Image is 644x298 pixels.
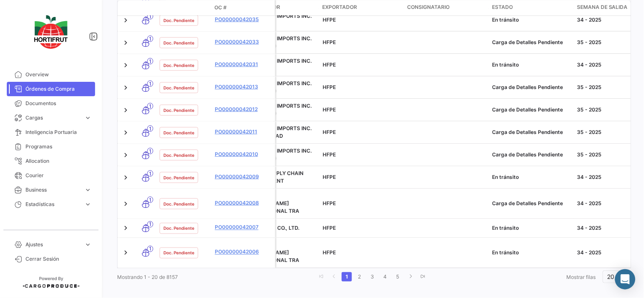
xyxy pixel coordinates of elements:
[607,273,615,280] span: 20
[242,0,319,16] datatable-header-cell: Importador
[121,199,130,208] a: Expand/Collapse Row
[147,196,153,203] span: 1
[404,0,489,16] datatable-header-cell: Consignatario
[135,5,156,11] datatable-header-cell: Modo de Transporte
[211,1,275,15] datatable-header-cell: OC #
[7,67,95,82] a: Overview
[323,17,336,23] span: HFPE
[316,272,326,281] a: go to first page
[319,0,404,16] datatable-header-cell: Exportador
[25,85,92,93] span: Órdenes de Compra
[215,128,272,135] a: PO00000042011
[492,151,571,159] div: Carga de Detalles Pendiente
[121,106,130,114] a: Expand/Collapse Row
[215,38,272,45] a: PO00000042033
[163,225,194,231] span: Doc. Pendiente
[492,84,571,91] div: Carga de Detalles Pendiente
[163,151,194,158] span: Doc. Pendiente
[25,114,81,122] span: Cargas
[156,5,211,11] datatable-header-cell: Estado Doc.
[323,249,336,256] span: HFPE
[25,255,92,263] span: Cerrar Sesión
[354,272,365,281] a: 2
[215,223,272,231] a: PO00000042007
[246,58,312,72] span: HORTIFRUT IMPORTS INC. (PHI-BOAT)
[121,173,130,181] a: Expand/Collapse Row
[323,225,336,231] span: HFPE
[391,270,404,284] li: page 5
[147,103,153,109] span: 1
[367,272,377,281] a: 3
[214,4,227,12] span: OC #
[25,186,81,194] span: Business
[215,248,272,256] a: PO00000042006
[215,199,272,206] a: PO00000042008
[215,60,272,68] a: PO00000042031
[147,148,153,154] span: 1
[147,35,153,42] span: 1
[246,125,312,139] span: HORTIFRUT IMPORTS INC. (HUE - CANAD
[393,272,403,281] a: 5
[121,150,130,159] a: Expand/Collapse Row
[147,58,153,64] span: 1
[121,128,130,136] a: Expand/Collapse Row
[163,39,194,46] span: Doc. Pendiente
[246,80,312,94] span: HORTIFRUT IMPORTS INC. (LAX-BOAT)
[492,249,571,256] div: En tránsito
[147,80,153,86] span: 1
[121,61,130,69] a: Expand/Collapse Row
[84,114,92,122] span: expand_more
[163,84,194,91] span: Doc. Pendiente
[323,129,336,135] span: HFPE
[163,129,194,136] span: Doc. Pendiente
[323,174,336,180] span: HFPE
[489,0,574,16] datatable-header-cell: Estado
[147,221,153,227] span: 1
[7,154,95,168] a: Allocation
[121,38,130,47] a: Expand/Collapse Row
[215,150,272,158] a: PO00000042010
[84,241,92,248] span: expand_more
[147,125,153,131] span: 1
[25,172,92,179] span: Courier
[405,272,416,281] a: go to next page
[7,168,95,183] a: Courier
[30,10,72,54] img: logo-hortifrut.svg
[215,105,272,113] a: PO00000042012
[84,201,92,208] span: expand_more
[215,83,272,90] a: PO00000042013
[7,82,95,96] a: Órdenes de Compra
[246,4,280,11] span: Importador
[492,224,571,232] div: En tránsito
[323,84,336,90] span: HFPE
[323,106,336,113] span: HFPE
[215,173,272,180] a: PO00000042009
[121,248,130,257] a: Expand/Collapse Row
[7,125,95,139] a: Inteligencia Portuaria
[121,16,130,24] a: Expand/Collapse Row
[121,83,130,92] a: Expand/Collapse Row
[25,100,92,107] span: Documentos
[567,274,596,280] span: Mostrar filas
[492,16,571,24] div: En tránsito
[323,61,336,68] span: HFPE
[163,17,194,23] span: Doc. Pendiente
[25,157,92,165] span: Allocation
[380,272,390,281] a: 4
[353,270,366,284] li: page 2
[492,106,571,114] div: Carga de Detalles Pendiente
[246,35,312,49] span: HORTIFRUT IMPORTS INC. (LAX-BOAT)
[84,186,92,194] span: expand_more
[340,270,353,284] li: page 1
[492,128,571,136] div: Carga de Detalles Pendiente
[492,200,571,207] div: Carga de Detalles Pendiente
[379,270,391,284] li: page 4
[7,96,95,111] a: Documentos
[163,174,194,181] span: Doc. Pendiente
[407,4,450,11] span: Consignatario
[329,272,339,281] a: go to previous page
[492,39,571,46] div: Carga de Detalles Pendiente
[25,128,92,136] span: Inteligencia Portuaria
[163,200,194,207] span: Doc. Pendiente
[215,15,272,23] a: PO00000042035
